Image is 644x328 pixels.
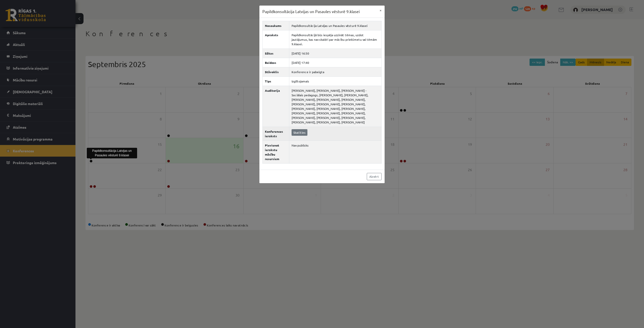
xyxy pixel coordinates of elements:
a: Aizvērt [367,173,382,180]
td: Konference ir pabeigta [289,67,382,76]
a: Skatīties [292,129,307,136]
td: [DATE] 17:40 [289,58,382,67]
td: Papildkonsultācija Latvijas un Pasaules vēsturē 9.klasei [289,21,382,30]
td: Izglītojamais [289,76,382,86]
th: Nosaukums [263,21,289,30]
h3: Papildkonsultācija Latvijas un Pasaules vēsturē 9.klasei [262,9,360,15]
th: Auditorija [263,86,289,127]
th: Apraksts [263,30,289,49]
td: [PERSON_NAME], [PERSON_NAME], [PERSON_NAME] - Sociālais pedagogs, [PERSON_NAME], [PERSON_NAME], [... [289,86,382,127]
button: × [377,6,385,15]
th: Konferences ieraksts [263,127,289,140]
div: Papildkonsultācija Latvijas un Pasaules vēsturē 9.klasei [87,148,137,158]
th: Sākas [263,49,289,58]
td: Papildkonsultācijā būs iespēja uzzināt tēmas, uzdot jautājumus, kas nav skaidri par mācību priekš... [289,30,382,49]
td: [DATE] 16:50 [289,49,382,58]
th: Pievienot ierakstu mācību resursiem [263,140,289,163]
td: Nav publisks [289,140,382,163]
th: Stāvoklis [263,67,289,76]
th: Beidzas [263,58,289,67]
th: Tips [263,76,289,86]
